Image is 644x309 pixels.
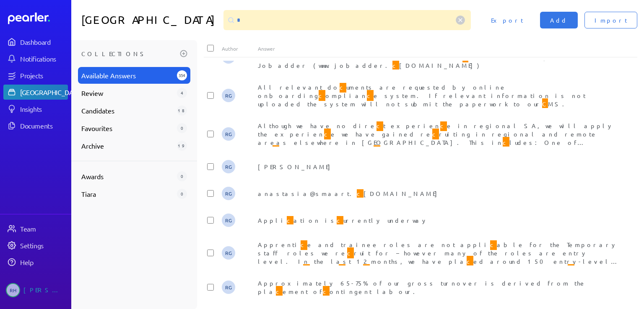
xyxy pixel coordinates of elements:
span: Import [595,16,627,24]
a: Help [3,255,68,270]
h3: Collections [81,47,177,60]
div: [GEOGRAPHIC_DATA] [20,88,83,96]
div: Team [20,224,67,233]
span: anastasia@smaart. [DOMAIN_NAME] [258,188,441,199]
h1: [GEOGRAPHIC_DATA] [81,10,220,30]
span: Robin Garnham [222,187,235,200]
span: Candidates [81,106,174,116]
a: Documents [3,118,68,133]
button: Add [540,12,578,28]
span: Awards [81,171,174,181]
div: [PERSON_NAME] [23,283,65,297]
span: c [303,264,310,275]
span: c [347,247,354,258]
div: 4 [177,88,187,98]
span: Review [81,88,174,98]
span: c [323,286,330,297]
span: Robin Garnham [222,246,235,260]
div: 0 [177,189,187,199]
span: Rupert Harvey [6,283,20,297]
div: Dashboard [20,38,67,46]
a: Insights [3,101,68,116]
span: c [467,256,473,267]
span: Robin Garnham [222,127,235,141]
div: 354 [177,70,187,80]
span: c [363,264,370,275]
a: Team [3,221,68,236]
span: c [337,215,343,226]
span: Approximately 65-75% of our gross turnover is derived from the pla ement of ontingent labour. [258,279,586,297]
span: All relevant do uments are requested by online onboarding omplian e system. If relevant informati... [258,82,586,109]
span: c [301,239,307,250]
span: c [568,264,574,275]
a: Dashboard [8,13,68,24]
button: Export [481,12,533,28]
span: Available Answers [81,70,174,80]
a: Dashboard [3,34,68,49]
span: c [392,60,399,71]
div: 18 [177,106,187,116]
span: Robin Garnham [222,281,235,294]
span: Favourites [81,123,174,133]
a: [GEOGRAPHIC_DATA] [3,85,68,100]
div: Help [20,258,67,266]
span: Robin Garnham [222,89,235,102]
span: Archive [81,141,174,151]
span: Tiara [81,189,174,199]
span: Robin Garnham [222,160,235,173]
span: Appli ation is urrently underway [258,215,428,226]
a: Notifications [3,51,68,66]
span: c [287,215,293,226]
span: c [357,188,364,199]
span: c [273,145,279,156]
span: c [324,129,331,139]
span: Export [491,16,523,24]
a: Settings [3,238,68,253]
div: Settings [20,241,67,250]
span: c [339,264,345,275]
span: c [503,137,509,148]
span: c [340,82,346,93]
span: c [490,239,497,250]
a: Projects [3,68,68,83]
span: Robin Garnham [222,214,235,227]
div: Author [222,45,258,52]
div: 19 [177,141,187,151]
div: Notifications [20,54,67,63]
span: c [319,90,325,101]
span: c [432,129,439,139]
span: c [374,145,380,156]
div: Projects [20,71,67,80]
span: [PERSON_NAME] [258,163,335,170]
span: Add [550,16,568,24]
div: 0 [177,123,187,133]
div: Documents [20,121,67,130]
span: C [542,98,548,109]
div: 0 [177,171,187,181]
a: RH[PERSON_NAME] [3,280,68,301]
span: c [367,90,374,101]
button: Import [584,12,637,28]
span: c [276,286,283,297]
div: Answer [258,45,619,52]
span: c [440,120,447,131]
div: Insights [20,105,67,113]
span: c [377,120,383,131]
